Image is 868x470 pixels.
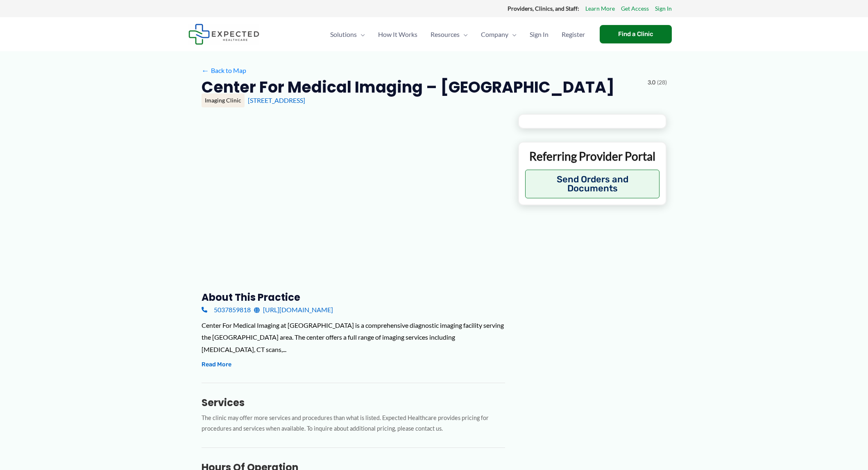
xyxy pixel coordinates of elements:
[202,413,505,435] p: The clinic may offer more services and procedures than what is listed. Expected Healthcare provid...
[202,291,505,304] h3: About this practice
[657,77,667,88] span: (28)
[202,77,614,97] h2: Center For Medical Imaging – [GEOGRAPHIC_DATA]
[460,20,468,49] span: Menu Toggle
[254,304,333,316] a: [URL][DOMAIN_NAME]
[555,20,592,49] a: Register
[372,20,424,49] a: How It Works
[600,25,672,43] a: Find a Clinic
[202,93,245,107] div: Imaging Clinic
[324,20,592,49] nav: Primary Site Navigation
[585,3,615,14] a: Learn More
[248,96,305,104] a: [STREET_ADDRESS]
[202,319,505,356] div: Center For Medical Imaging at [GEOGRAPHIC_DATA] is a comprehensive diagnostic imaging facility se...
[508,20,517,49] span: Menu Toggle
[523,20,555,49] a: Sign In
[202,66,209,74] span: ←
[330,20,357,49] span: Solutions
[655,3,672,14] a: Sign In
[202,64,246,77] a: ←Back to Map
[378,20,417,49] span: How It Works
[621,3,649,14] a: Get Access
[648,77,655,88] span: 3.0
[431,20,460,49] span: Resources
[202,304,251,316] a: 5037859818
[474,20,523,49] a: CompanyMenu Toggle
[525,149,660,163] p: Referring Provider Portal
[424,20,474,49] a: ResourcesMenu Toggle
[481,20,508,49] span: Company
[324,20,372,49] a: SolutionsMenu Toggle
[357,20,365,49] span: Menu Toggle
[508,5,579,12] strong: Providers, Clinics, and Staff:
[525,170,660,198] button: Send Orders and Documents
[530,20,548,49] span: Sign In
[202,396,505,409] h3: Services
[202,360,231,370] button: Read More
[562,20,585,49] span: Register
[188,24,259,45] img: Expected Healthcare Logo - side, dark font, small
